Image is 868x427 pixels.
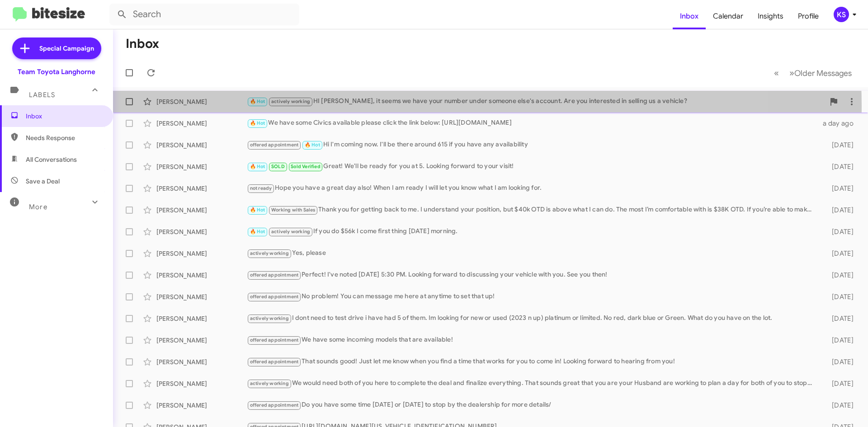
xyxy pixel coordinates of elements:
div: Great! We'll be ready for you at 5. Looking forward to your visit! [247,161,817,172]
span: offered appointment [250,294,299,300]
span: » [789,67,794,79]
a: Special Campaign [12,38,101,59]
div: [PERSON_NAME] [156,379,247,388]
div: Hope you have a great day also! When I am ready I will let you know what I am looking for. [247,183,817,193]
div: [DATE] [817,141,861,150]
div: [DATE] [817,314,861,323]
div: [DATE] [817,336,861,345]
span: More [29,203,47,211]
div: Yes, please [247,248,817,258]
input: Search [109,4,299,25]
span: offered appointment [250,359,299,365]
span: offered appointment [250,272,299,278]
div: [DATE] [817,401,861,410]
div: No problem! You can message me here at anytime to set that up! [247,291,817,302]
div: [PERSON_NAME] [156,336,247,345]
div: Perfect! I've noted [DATE] 5:30 PM. Looking forward to discussing your vehicle with you. See you ... [247,270,817,280]
span: Inbox [26,112,103,121]
span: Needs Response [26,133,103,142]
div: a day ago [817,119,861,128]
a: Insights [750,3,791,29]
a: Calendar [706,3,750,29]
span: Special Campaign [39,44,94,53]
span: not ready [250,185,272,191]
div: [PERSON_NAME] [156,271,247,280]
div: If you do $56k I come first thing [DATE] morning. [247,226,817,237]
span: Save a Deal [26,177,60,186]
div: [PERSON_NAME] [156,227,247,236]
span: actively working [271,99,310,104]
span: All Conversations [26,155,77,164]
span: 🔥 Hot [305,142,320,148]
span: Labels [29,91,55,99]
div: [DATE] [817,227,861,236]
div: [PERSON_NAME] [156,119,247,128]
span: 🔥 Hot [250,229,265,235]
div: [DATE] [817,292,861,301]
div: [PERSON_NAME] [156,401,247,410]
span: offered appointment [250,337,299,343]
div: [DATE] [817,249,861,258]
span: 🔥 Hot [250,207,265,213]
div: [DATE] [817,379,861,388]
button: KS [826,7,858,22]
span: « [774,67,779,79]
div: [PERSON_NAME] [156,314,247,323]
div: Do you have some time [DATE] or [DATE] to stop by the dealership for more details/ [247,400,817,410]
div: [PERSON_NAME] [156,162,247,171]
div: Hi I'm coming now. I'll be there around 615 if you have any availability [247,140,817,150]
div: [PERSON_NAME] [156,184,247,193]
a: Inbox [673,3,706,29]
div: Team Toyota Langhorne [18,67,95,76]
span: offered appointment [250,142,299,148]
span: Working with Sales [271,207,316,213]
div: [PERSON_NAME] [156,97,247,106]
span: actively working [250,315,289,321]
a: Profile [791,3,826,29]
div: That sounds good! Just let me know when you find a time that works for you to come in! Looking fo... [247,357,817,367]
span: actively working [250,380,289,386]
span: 🔥 Hot [250,99,265,104]
span: actively working [250,250,289,256]
div: I dont need to test drive i have had 5 of them. Im looking for new or used (2023 n up) platinum o... [247,313,817,324]
div: [PERSON_NAME] [156,357,247,366]
span: 🔥 Hot [250,164,265,169]
div: [PERSON_NAME] [156,292,247,301]
div: [PERSON_NAME] [156,249,247,258]
span: SOLD [271,164,285,169]
div: We have some incoming models that are available! [247,335,817,345]
div: [DATE] [817,206,861,215]
div: [DATE] [817,184,861,193]
span: actively working [271,229,310,235]
div: [DATE] [817,357,861,366]
span: Older Messages [794,68,852,78]
div: [PERSON_NAME] [156,206,247,215]
span: 🔥 Hot [250,120,265,126]
div: [DATE] [817,162,861,171]
div: HI [PERSON_NAME], it seems we have your number under someone else's account. Are you interested i... [247,96,825,107]
div: [DATE] [817,271,861,280]
div: KS [834,7,849,22]
div: [PERSON_NAME] [156,141,247,150]
nav: Page navigation example [769,64,857,82]
button: Previous [769,64,784,82]
div: Thank you for getting back to me. I understand your position, but $40k OTD is above what I can do... [247,205,817,215]
div: We would need both of you here to complete the deal and finalize everything. That sounds great th... [247,378,817,389]
span: offered appointment [250,402,299,408]
button: Next [784,64,857,82]
div: We have some Civics available please click the link below: [URL][DOMAIN_NAME] [247,118,817,128]
h1: Inbox [126,37,159,51]
span: Sold Verified [291,164,321,169]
